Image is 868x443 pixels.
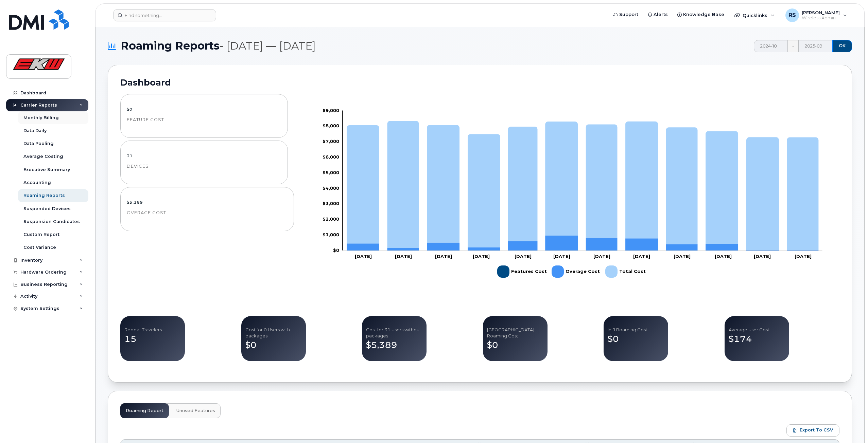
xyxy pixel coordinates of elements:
[786,424,839,437] button: Export to CSV
[839,43,846,49] span: OK
[366,327,422,339] p: Cost for 31 Users without packages
[220,39,316,52] span: - [DATE] — [DATE]
[323,232,339,237] tspan: $1,000
[347,121,818,250] g: Total Cost
[515,254,532,259] tspan: [DATE]
[497,263,547,280] g: Features Cost
[608,327,664,333] p: Int'l Roaming Cost
[333,247,339,253] tspan: $0
[800,427,833,433] span: Export to CSV
[729,327,785,333] p: Average User Cost
[127,117,281,123] p: Feature Cost
[553,254,570,259] tspan: [DATE]
[497,263,646,280] g: Legend
[323,216,339,222] tspan: $2,000
[127,200,288,204] p: $5,389
[127,210,288,216] p: Overage Cost
[633,254,650,259] tspan: [DATE]
[795,254,812,259] tspan: [DATE]
[487,327,543,339] p: [GEOGRAPHIC_DATA] Roaming Cost
[366,340,422,350] h2: $5,389
[323,201,339,206] tspan: $3,000
[552,263,600,280] g: Overage Cost
[674,254,691,259] tspan: [DATE]
[473,254,490,259] tspan: [DATE]
[176,408,215,413] span: Unused Features
[121,39,316,53] span: Roaming Reports
[323,154,339,160] tspan: $6,000
[323,108,822,280] g: Chart
[323,170,339,175] tspan: $5,000
[245,327,302,339] p: Cost for 0 Users with packages
[715,254,732,259] tspan: [DATE]
[395,254,412,259] tspan: [DATE]
[127,107,281,111] p: $0
[729,334,785,344] h2: $174
[754,254,771,259] tspan: [DATE]
[124,334,181,344] h2: 15
[487,340,543,350] h2: $0
[323,108,339,113] tspan: $9,000
[323,185,339,191] tspan: $4,000
[124,327,181,333] p: Repeat Travelers
[605,263,646,280] g: Total Cost
[608,334,664,344] h2: $0
[355,254,372,259] tspan: [DATE]
[788,40,798,52] span: -
[127,154,281,158] p: 31
[593,254,610,259] tspan: [DATE]
[435,254,452,259] tspan: [DATE]
[832,40,852,52] button: OK
[127,163,281,169] p: Devices
[323,123,339,129] tspan: $8,000
[120,77,171,88] h2: Dashboard
[245,340,302,350] h2: $0
[323,139,339,144] tspan: $7,000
